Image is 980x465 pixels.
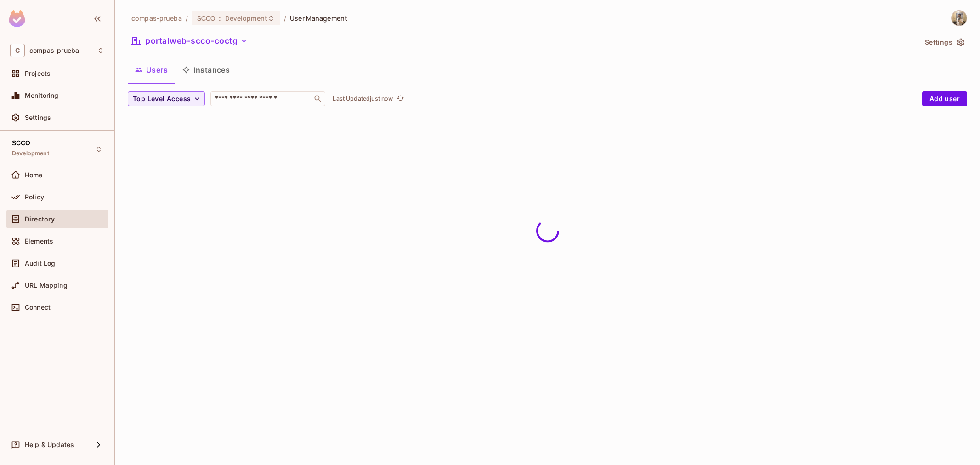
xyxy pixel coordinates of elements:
[186,14,188,23] li: /
[25,304,51,311] span: Connect
[225,14,267,23] span: Development
[218,15,221,22] span: :
[25,70,51,77] span: Projects
[395,93,406,104] button: refresh
[25,260,55,267] span: Audit Log
[128,34,251,48] button: portalweb-scco-coctg
[29,47,79,54] span: Workspace: compas-prueba
[922,91,967,106] button: Add user
[25,193,44,201] span: Policy
[333,95,393,102] p: Last Updated just now
[25,171,43,179] span: Home
[25,114,51,121] span: Settings
[175,58,237,81] button: Instances
[133,93,191,105] span: Top Level Access
[921,35,967,50] button: Settings
[290,14,347,23] span: User Management
[952,11,967,26] img: David Villegas
[25,441,74,448] span: Help & Updates
[12,139,31,147] span: SCCO
[25,282,68,289] span: URL Mapping
[131,14,182,23] span: the active workspace
[25,92,59,99] span: Monitoring
[10,44,25,57] span: C
[25,238,53,245] span: Elements
[128,91,205,106] button: Top Level Access
[128,58,175,81] button: Users
[12,150,49,157] span: Development
[284,14,286,23] li: /
[393,93,406,104] span: Click to refresh data
[25,215,55,223] span: Directory
[197,14,215,23] span: SCCO
[397,94,404,103] span: refresh
[9,10,25,27] img: SReyMgAAAABJRU5ErkJggg==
